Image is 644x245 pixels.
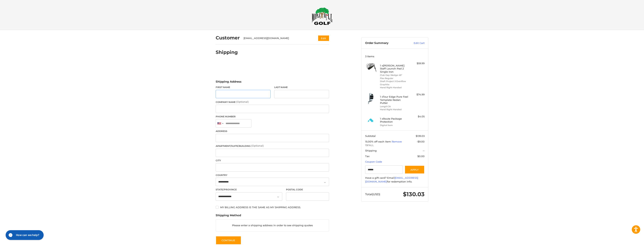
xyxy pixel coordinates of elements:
a: [EMAIL_ADDRESS][DOMAIN_NAME] [365,176,418,183]
span: Shipping [365,149,377,152]
label: State/Province [216,188,282,191]
p: Please enter a shipping address in order to see shipping quotes [216,222,329,229]
span: -- [423,149,425,152]
h4: 1 x Route Package Protection [380,117,409,123]
li: Hand Right-Handed [380,108,409,111]
div: $74.99 [410,93,425,96]
legend: Shipping Method [216,213,241,219]
a: Edit Cart [406,41,425,45]
span: Subtotal [365,134,376,137]
label: My billing address is the same as my shipping address. [216,206,329,209]
h3: Order Summary [365,41,406,45]
span: Tax [365,155,369,158]
small: (Optional) [251,144,264,147]
span: $139.03 [416,134,425,137]
small: (Optional) [236,100,249,103]
label: Company Name [216,100,329,104]
label: Address [216,130,329,133]
div: $59.99 [410,62,425,65]
label: Country [216,173,329,177]
h4: 1 x [PERSON_NAME] Staff Launch Pad 2 Single Iron [380,64,409,73]
span: 15FALL [365,143,425,147]
label: Phone Number [216,115,329,118]
h3: 3 Items [365,55,425,58]
legend: Shipping Address [216,80,241,86]
a: Remove [392,140,402,143]
button: Apply [405,165,425,174]
h2: Shipping [216,49,238,55]
a: Coupon Code [365,160,382,163]
h2: Customer [216,35,240,41]
button: Continue [216,236,241,245]
li: Length 34 [380,105,409,108]
div: $4.05 [410,115,425,118]
li: Digital Item [380,124,409,127]
li: Shaft Project X Evenflow Graphite [380,80,409,86]
label: Postal Code [286,188,329,191]
label: First Name [216,86,271,89]
li: Flex Regular [380,77,409,80]
label: Apartment/Suite/Building [216,144,329,148]
span: -$9.00 [417,140,425,143]
div: Have a gift card? Email for redemption info. [365,176,425,183]
li: Hand Right-Handed [380,86,409,89]
label: Last Name [274,86,329,89]
span: Total (USD) [365,192,380,196]
div: United States: +1 [216,119,225,127]
h4: 1 x Tour Edge Pure Feel Template Redan Putter [380,95,409,104]
li: Club Gap Wedge 49° [380,74,409,77]
img: Maple Hill Golf [312,7,332,25]
iframe: Gorgias live chat messenger [4,229,45,241]
label: City [216,159,329,162]
span: $0.00 [417,155,425,158]
button: Edit [318,35,329,41]
span: $130.03 [403,191,425,198]
input: Gift Certificate or Coupon Code [365,165,403,174]
div: [EMAIL_ADDRESS][DOMAIN_NAME] [243,36,311,40]
span: 15.00% off each item [365,140,392,143]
